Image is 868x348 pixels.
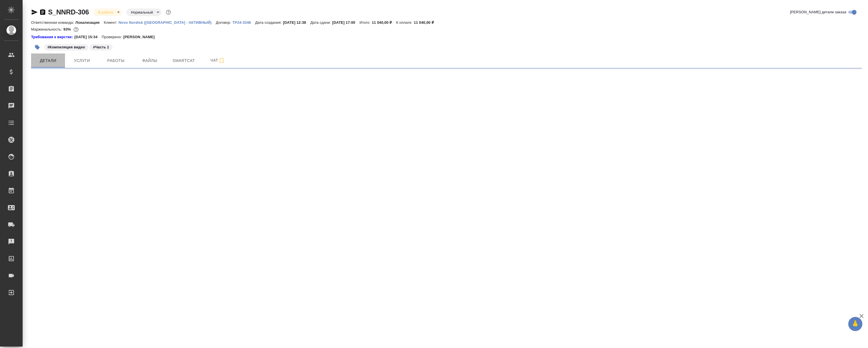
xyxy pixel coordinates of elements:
[310,20,332,25] p: Дата сдачи:
[119,20,216,25] p: Novo Nordisk ([GEOGRAPHIC_DATA] - АКТИВНЫЙ)
[396,20,414,25] p: К оплате:
[31,27,63,31] p: Маржинальность:
[72,26,80,33] button: 636.00 RUB;
[31,34,74,40] div: Нажми, чтобы открыть папку с инструкцией
[216,20,233,25] p: Договор:
[47,44,85,50] p: #Компиляция видео
[102,57,129,64] span: Работы
[31,9,38,16] button: Скопировать ссылку для ЯМессенджера
[129,10,155,15] button: Нормальный
[232,20,255,25] a: ТР24-3346
[218,57,225,64] svg: Подписаться
[850,318,860,330] span: 🙏
[48,8,89,16] a: S_NNRD-306
[170,57,197,64] span: Smartcat
[165,8,172,16] button: Доп статусы указывают на важность/срочность заказа
[75,20,104,25] p: Локализация
[126,8,161,16] div: В работе
[414,20,438,25] p: 11 040,00 ₽
[96,10,115,15] button: В работе
[89,44,113,49] span: Часть 1
[74,34,102,40] p: [DATE] 15:34
[332,20,360,25] p: [DATE] 17:00
[104,20,118,25] p: Клиент:
[790,9,846,15] span: [PERSON_NAME] детали заказа
[102,34,124,40] p: Проверено:
[123,34,159,40] p: [PERSON_NAME]
[204,57,231,64] span: Чат
[31,41,44,53] button: Добавить тэг
[93,44,109,50] p: #Часть 1
[232,20,255,25] p: ТР24-3346
[255,20,283,25] p: Дата создания:
[44,44,89,49] span: Компиляция видео
[68,57,96,64] span: Услуги
[283,20,310,25] p: [DATE] 12:38
[39,9,46,16] button: Скопировать ссылку
[34,57,62,64] span: Детали
[136,57,163,64] span: Файлы
[848,317,862,331] button: 🙏
[63,27,72,31] p: 93%
[94,8,122,16] div: В работе
[31,20,75,25] p: Ответственная команда:
[360,20,372,25] p: Итого:
[372,20,396,25] p: 11 040,00 ₽
[31,34,74,40] a: Требования к верстке:
[119,20,216,25] a: Novo Nordisk ([GEOGRAPHIC_DATA] - АКТИВНЫЙ)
